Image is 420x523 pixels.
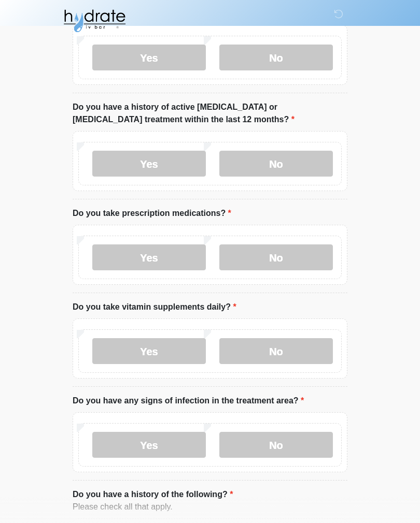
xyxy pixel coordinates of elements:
[219,151,333,177] label: No
[73,101,347,126] label: Do you have a history of active [MEDICAL_DATA] or [MEDICAL_DATA] treatment within the last 12 mon...
[92,244,206,270] label: Yes
[92,432,206,458] label: Yes
[219,244,333,270] label: No
[73,207,231,220] label: Do you take prescription medications?
[219,338,333,364] label: No
[73,488,233,501] label: Do you have a history of the following?
[92,338,206,364] label: Yes
[73,395,304,407] label: Do you have any signs of infection in the treatment area?
[92,45,206,70] label: Yes
[62,8,127,34] img: Hydrate IV Bar - Fort Collins Logo
[73,501,347,513] div: Please check all that apply.
[92,151,206,177] label: Yes
[219,432,333,458] label: No
[73,301,236,313] label: Do you take vitamin supplements daily?
[219,45,333,70] label: No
